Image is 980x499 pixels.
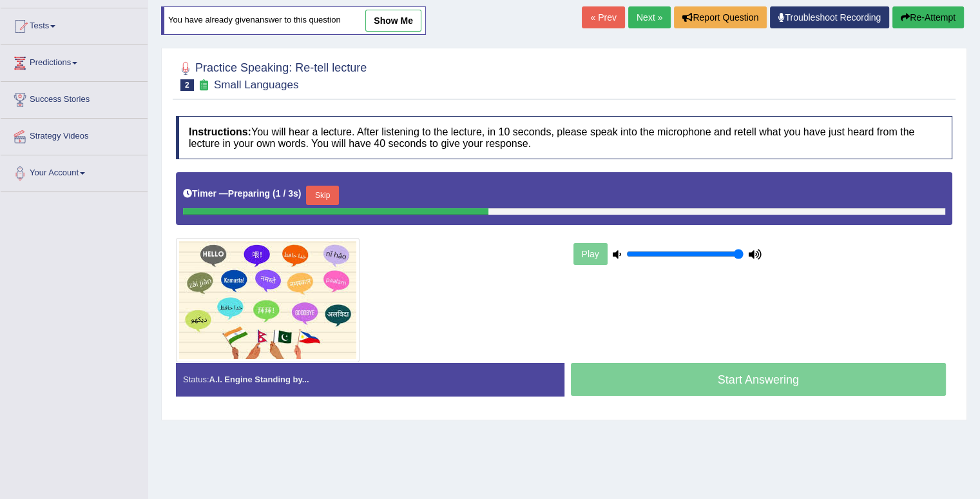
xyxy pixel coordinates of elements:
small: Small Languages [214,79,298,91]
h4: You will hear a lecture. After listening to the lecture, in 10 seconds, please speak into the mic... [176,116,952,159]
b: Instructions: [189,126,251,137]
div: You have already given answer to this question [161,6,426,35]
b: 1 / 3s [276,188,298,199]
a: Troubleshoot Recording [770,6,889,28]
a: Predictions [1,45,148,77]
a: Your Account [1,155,148,188]
span: 2 [180,79,194,91]
a: show me [365,10,421,32]
button: Report Question [674,6,767,28]
b: Preparing [228,188,270,199]
strong: A.I. Engine Standing by... [209,375,309,384]
h5: Timer — [183,189,301,199]
small: Exam occurring question [197,79,211,92]
div: Status: [176,363,564,396]
a: Strategy Videos [1,119,148,151]
a: Next » [628,6,671,28]
button: Re-Attempt [892,6,964,28]
b: ( [273,188,276,199]
a: « Prev [582,6,624,28]
h2: Practice Speaking: Re-tell lecture [176,59,367,91]
a: Tests [1,8,148,41]
b: ) [298,188,302,199]
a: Success Stories [1,82,148,114]
button: Skip [306,186,338,205]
